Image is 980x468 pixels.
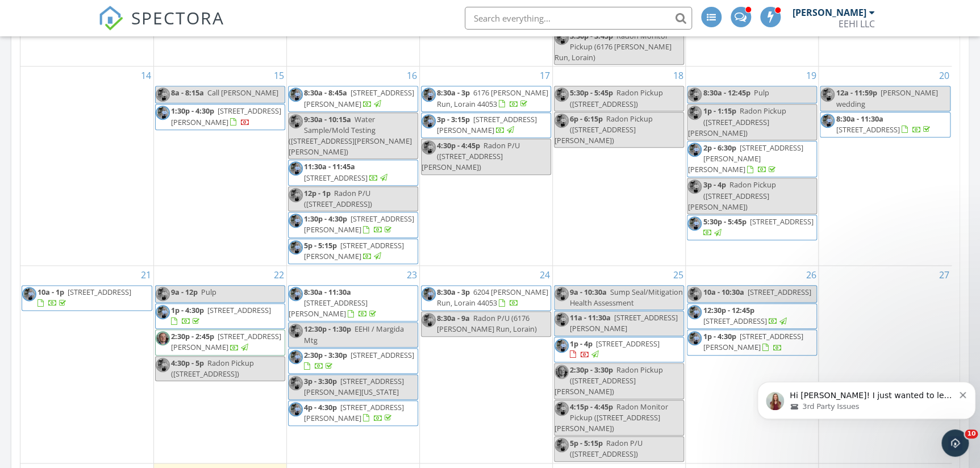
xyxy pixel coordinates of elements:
[289,402,303,416] img: img_5211.jpg
[687,106,786,137] span: Radon Pickup ([STREET_ADDRESS][PERSON_NAME])
[289,324,303,338] img: img_5211.jpg
[554,31,672,62] span: Radon Monitor Pickup (6176 [PERSON_NAME] Run, Lorain)
[687,106,702,120] img: img_5211.jpg
[554,402,569,416] img: img_5211.jpg
[747,287,811,297] span: [STREET_ADDRESS]
[68,287,131,297] span: [STREET_ADDRESS]
[703,143,736,153] span: 2p - 6:30p
[289,287,378,319] a: 8:30a - 11:30a [STREET_ADDRESS][PERSON_NAME]
[437,114,470,124] span: 3p - 3:15p
[304,214,414,235] a: 1:30p - 4:30p [STREET_ADDRESS][PERSON_NAME]
[437,313,537,334] span: Radon P/U (6176 [PERSON_NAME] Run, Lorain)
[153,66,286,266] td: Go to September 15, 2025
[703,305,788,326] a: 12:30p - 12:45p [STREET_ADDRESS]
[304,87,414,108] a: 8:30a - 8:45a [STREET_ADDRESS][PERSON_NAME]
[419,265,552,463] td: Go to September 24, 2025
[570,339,593,349] span: 1p - 4p
[155,303,285,329] a: 1p - 4:30p [STREET_ADDRESS]
[687,143,803,174] a: 2p - 6:30p [STREET_ADDRESS][PERSON_NAME][PERSON_NAME]
[304,287,351,297] span: 8:30a - 11:30a
[156,305,170,319] img: img_5211.jpg
[570,287,683,308] span: Sump Seal/Mitigation Health Assessment
[37,33,201,189] span: Hi [PERSON_NAME]! I just wanted to let you know this is still ongoing - I'm in contact with [PERS...
[304,350,347,360] span: 2:30p - 3:30p
[537,66,552,85] a: Go to September 17, 2025
[703,316,766,326] span: [STREET_ADDRESS]
[171,287,198,297] span: 9a - 12p
[171,331,214,341] span: 2:30p - 2:45p
[803,66,818,85] a: Go to September 19, 2025
[304,402,337,412] span: 4p - 4:30p
[304,87,414,108] span: [STREET_ADDRESS][PERSON_NAME]
[687,216,702,231] img: img_5211.jpg
[753,87,769,98] span: Pulp
[419,66,552,266] td: Go to September 17, 2025
[703,87,750,98] span: 8:30a - 12:45p
[288,348,418,374] a: 2:30p - 3:30p [STREET_ADDRESS]
[687,141,817,178] a: 2p - 6:30p [STREET_ADDRESS][PERSON_NAME][PERSON_NAME]
[570,339,660,360] a: 1p - 4p [STREET_ADDRESS]
[171,106,214,116] span: 1:30p - 4:30p
[171,305,271,326] a: 1p - 4:30p [STREET_ADDRESS]
[703,106,736,116] span: 1p - 1:15p
[156,287,170,301] img: img_5211.jpg
[537,266,552,284] a: Go to September 24, 2025
[836,87,877,98] span: 12a - 11:59p
[421,285,551,311] a: 8:30a - 3p 6204 [PERSON_NAME] Run, Lorain 44053
[703,216,813,237] a: 5:30p - 5:45p [STREET_ADDRESS]
[703,331,736,341] span: 1p - 4:30p
[554,365,663,396] span: Radon Pickup ([STREET_ADDRESS][PERSON_NAME])
[703,305,754,315] span: 12:30p - 12:45p
[304,376,337,386] span: 3p - 3:30p
[422,140,436,154] img: img_5211.jpg
[836,114,932,135] a: 8:30a - 11:30a [STREET_ADDRESS]
[437,114,537,135] span: [STREET_ADDRESS][PERSON_NAME]
[304,376,404,397] span: [STREET_ADDRESS][PERSON_NAME][US_STATE]
[20,265,153,463] td: Go to September 21, 2025
[421,112,551,138] a: 3p - 3:15p [STREET_ADDRESS][PERSON_NAME]
[288,239,418,264] a: 5p - 5:15p [STREET_ADDRESS][PERSON_NAME]
[670,266,685,284] a: Go to September 25, 2025
[171,358,254,379] span: Radon Pickup ([STREET_ADDRESS])
[437,114,537,135] a: 3p - 3:15p [STREET_ADDRESS][PERSON_NAME]
[687,143,702,157] img: img_5211.jpg
[703,179,725,190] span: 3p - 4p
[153,265,286,463] td: Go to September 22, 2025
[422,313,436,327] img: img_5211.jpg
[171,331,281,352] span: [STREET_ADDRESS][PERSON_NAME]
[703,331,803,352] a: 1p - 4:30p [STREET_ADDRESS][PERSON_NAME]
[437,87,548,108] a: 8:30a - 3p 6176 [PERSON_NAME] Run, Lorain 44053
[687,329,817,355] a: 1p - 4:30p [STREET_ADDRESS][PERSON_NAME]
[422,140,520,172] span: Radon P/U ([STREET_ADDRESS][PERSON_NAME])
[304,240,404,261] a: 5p - 5:15p [STREET_ADDRESS][PERSON_NAME]
[304,350,414,371] a: 2:30p - 3:30p [STREET_ADDRESS]
[171,106,281,127] a: 1:30p - 4:30p [STREET_ADDRESS][PERSON_NAME]
[570,114,603,124] span: 6p - 6:15p
[703,331,803,352] span: [STREET_ADDRESS][PERSON_NAME]
[304,324,351,334] span: 12:30p - 1:30p
[554,402,668,433] span: Radon Monitor Pickup ([STREET_ADDRESS][PERSON_NAME])
[201,287,216,297] span: Pulp
[836,87,937,108] span: [PERSON_NAME] wedding
[570,438,643,459] span: Radon P/U ([STREET_ADDRESS])
[286,66,419,266] td: Go to September 16, 2025
[288,400,418,426] a: 4p - 4:30p [STREET_ADDRESS][PERSON_NAME]
[422,87,436,102] img: img_5211.jpg
[687,305,702,319] img: img_5211.jpg
[703,287,744,297] span: 10a - 10:30a
[289,240,303,254] img: img_5211.jpg
[570,87,663,108] span: Radon Pickup ([STREET_ADDRESS])
[554,287,569,301] img: img_5211.jpg
[304,161,389,182] a: 11:30a - 11:45a [STREET_ADDRESS]
[570,312,678,333] span: [STREET_ADDRESS][PERSON_NAME]
[304,402,404,423] span: [STREET_ADDRESS][PERSON_NAME]
[156,106,170,120] img: img_5211.jpg
[288,212,418,237] a: 1:30p - 4:30p [STREET_ADDRESS][PERSON_NAME]
[289,214,303,228] img: img_5211.jpg
[304,240,337,250] span: 5p - 5:15p
[286,265,419,463] td: Go to September 23, 2025
[272,66,286,85] a: Go to September 15, 2025
[304,240,404,261] span: [STREET_ADDRESS][PERSON_NAME]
